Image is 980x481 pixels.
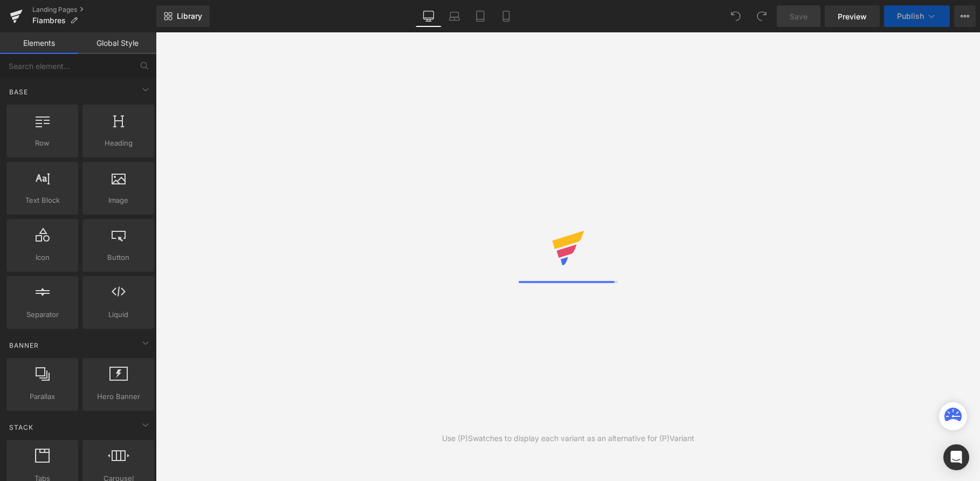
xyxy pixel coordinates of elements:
span: Banner [8,340,40,351]
span: Fiambres [32,16,66,25]
div: Open Intercom Messenger [943,444,969,470]
button: More [954,5,976,27]
span: Separator [10,309,75,320]
a: Global Style [78,32,156,54]
span: Heading [86,138,151,149]
span: Parallax [10,391,75,402]
button: Redo [751,5,772,27]
a: Preview [825,5,880,27]
a: New Library [156,5,210,27]
span: Library [177,11,202,21]
span: Row [10,138,75,149]
span: Save [790,11,808,22]
a: Landing Pages [32,5,156,14]
span: Stack [8,422,34,432]
span: Base [8,87,29,97]
a: Laptop [441,5,467,27]
span: Hero Banner [86,391,151,402]
button: Publish [884,5,950,27]
span: Preview [838,11,867,22]
a: Mobile [493,5,519,27]
div: Use (P)Swatches to display each variant as an alternative for (P)Variant [442,432,694,444]
span: Text Block [10,195,75,206]
a: Tablet [467,5,493,27]
span: Publish [897,12,924,20]
span: Image [86,195,151,206]
span: Button [86,252,151,263]
span: Liquid [86,309,151,320]
button: Undo [725,5,747,27]
a: Desktop [416,5,441,27]
span: Icon [10,252,75,263]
